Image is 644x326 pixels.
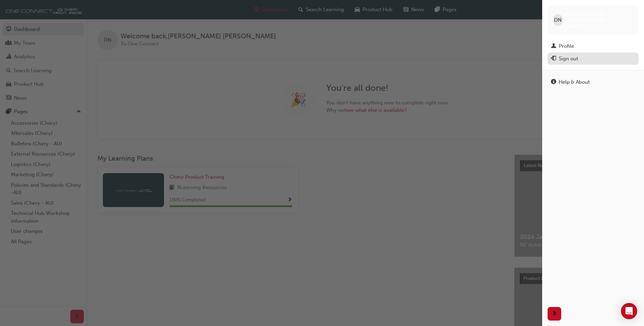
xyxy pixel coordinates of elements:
span: exit-icon [551,56,556,62]
span: DN [554,16,562,24]
div: Open Intercom Messenger [621,303,637,319]
span: man-icon [551,43,556,49]
a: Profile [548,40,639,53]
span: next-icon [552,310,557,318]
span: chau1081 [566,23,586,29]
span: [PERSON_NAME] [PERSON_NAME] [566,11,633,23]
a: Help & About [548,76,639,88]
div: Sign out [559,55,578,63]
span: info-icon [551,79,556,85]
button: Sign out [548,53,639,65]
div: Help & About [559,78,590,86]
div: Profile [559,42,574,50]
